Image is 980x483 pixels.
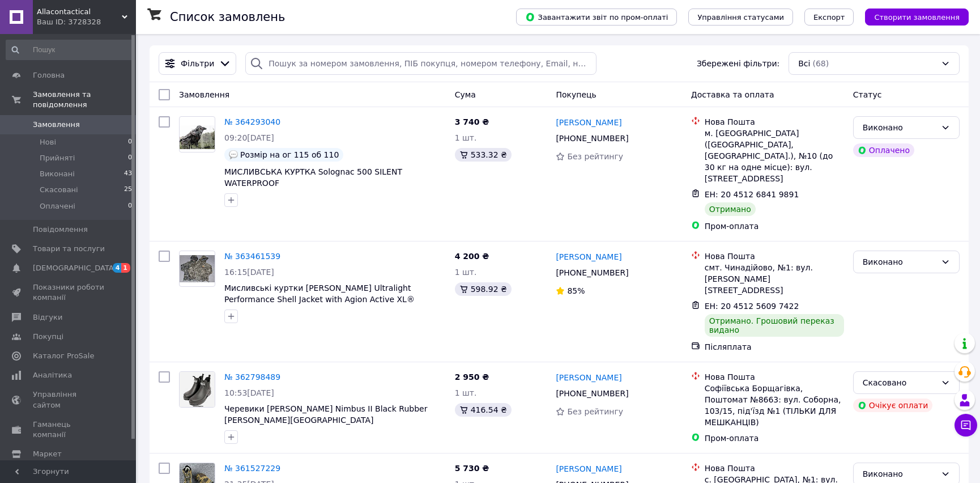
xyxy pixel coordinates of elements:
[33,120,80,130] span: Замовлення
[33,312,62,323] span: Відгуки
[688,9,793,26] button: Управління статусами
[705,262,844,296] div: смт. Чинадійово, №1: вул. [PERSON_NAME][STREET_ADDRESS]
[705,463,844,474] div: Нова Пошта
[705,116,844,128] div: Нова Пошта
[224,283,415,304] a: Мисливські куртки [PERSON_NAME] Ultralight Performance Shell Jacket with Agion Active XL®
[40,137,56,147] span: Нові
[33,70,65,80] span: Головна
[33,389,105,410] span: Управління сайтом
[33,263,117,273] span: [DEMOGRAPHIC_DATA]
[567,286,585,295] span: 85%
[224,133,274,142] span: 09:20[DATE]
[224,167,402,188] span: МИСЛИВСЬКА КУРТКА Solognac 500 SILENT WATERPROOF
[33,351,94,361] span: Каталог ProSale
[33,282,105,303] span: Показники роботи компанії
[516,9,677,26] button: Завантажити звіт по пром-оплаті
[705,202,756,216] div: Отримано
[179,371,215,408] a: Фото товару
[179,90,229,99] span: Замовлення
[525,12,668,22] span: Завантажити звіт по пром-оплаті
[691,90,774,99] span: Доставка та оплата
[705,128,844,184] div: м. [GEOGRAPHIC_DATA] ([GEOGRAPHIC_DATA], [GEOGRAPHIC_DATA].), №10 (до 30 кг на одне місце): вул. ...
[853,399,933,412] div: Очікує оплати
[567,152,623,161] span: Без рейтингу
[705,221,844,232] div: Пром-оплата
[455,388,477,397] span: 1 шт.
[224,372,280,382] a: № 362798489
[33,370,72,380] span: Аналітика
[455,90,476,99] span: Cума
[113,263,122,273] span: 4
[240,150,339,159] span: Розмір на ог 115 об 110
[180,120,215,149] img: Фото товару
[863,468,936,480] div: Виконано
[863,256,936,268] div: Виконано
[567,407,623,416] span: Без рейтингу
[556,251,621,262] a: [PERSON_NAME]
[33,244,105,254] span: Товари та послуги
[853,143,914,157] div: Оплачено
[865,9,969,26] button: Створити замовлення
[124,185,132,195] span: 25
[455,464,489,473] span: 5 730 ₴
[33,332,63,342] span: Покупці
[6,40,133,60] input: Пошук
[40,201,75,211] span: Оплачені
[874,13,960,22] span: Створити замовлення
[224,268,274,277] span: 16:15[DATE]
[705,383,844,428] div: Софіївська Борщагівка, Поштомат №8663: вул. Соборна, 103/15, під'їзд №1 (ТІЛЬКИ ДЛЯ МЕШКАНЦІВ)
[955,414,977,437] button: Чат з покупцем
[697,58,779,69] span: Збережені фільтри:
[556,90,596,99] span: Покупець
[37,7,122,17] span: Allacontactical
[556,372,621,383] a: [PERSON_NAME]
[245,52,596,75] input: Пошук за номером замовлення, ПІБ покупця, номером телефону, Email, номером накладної
[863,376,936,389] div: Скасовано
[224,117,280,126] a: № 364293040
[853,90,882,99] span: Статус
[798,58,810,69] span: Всі
[553,130,630,146] div: [PHONE_NUMBER]
[455,403,512,417] div: 416.54 ₴
[224,404,427,425] a: Черевики [PERSON_NAME] Nimbus II Black Rubber [PERSON_NAME][GEOGRAPHIC_DATA]
[224,464,280,473] a: № 361527229
[128,137,132,147] span: 0
[121,263,130,273] span: 1
[33,420,105,440] span: Гаманець компанії
[455,117,489,126] span: 3 740 ₴
[33,90,136,110] span: Замовлення та повідомлення
[556,117,621,128] a: [PERSON_NAME]
[804,9,854,26] button: Експорт
[128,153,132,163] span: 0
[33,224,88,235] span: Повідомлення
[40,185,78,195] span: Скасовані
[705,302,799,311] span: ЕН: 20 4512 5609 7422
[854,12,969,21] a: Створити замовлення
[37,17,136,27] div: Ваш ID: 3728328
[40,169,75,179] span: Виконані
[455,148,512,162] div: 533.32 ₴
[455,282,512,296] div: 598.92 ₴
[455,372,489,382] span: 2 950 ₴
[455,133,477,142] span: 1 шт.
[33,449,62,459] span: Маркет
[705,190,799,199] span: ЕН: 20 4512 6841 9891
[181,58,214,69] span: Фільтри
[229,150,238,159] img: :speech_balloon:
[224,252,280,261] a: № 363461539
[813,13,845,22] span: Експорт
[812,59,829,68] span: (68)
[455,268,477,277] span: 1 шт.
[128,201,132,211] span: 0
[179,116,215,152] a: Фото товару
[180,372,215,407] img: Фото товару
[705,251,844,262] div: Нова Пошта
[697,13,784,22] span: Управління статусами
[553,265,630,281] div: [PHONE_NUMBER]
[180,255,215,282] img: Фото товару
[705,341,844,353] div: Післяплата
[705,371,844,383] div: Нова Пошта
[124,169,132,179] span: 43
